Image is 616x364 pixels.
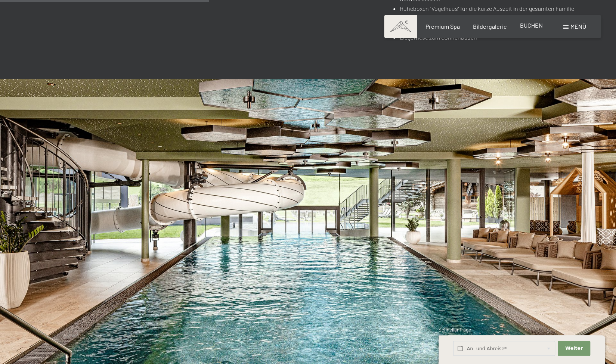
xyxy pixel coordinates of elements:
li: Babybecken mit Rutsche, Wasserspielen und Wasserparkour [400,13,588,23]
li: Ruheboxen "Vogelhaus" für die kurze Auszeit in der gesamten Familie [400,4,588,13]
span: Schnellanfrage [439,327,471,333]
a: BUCHEN [520,22,543,29]
a: Premium Spa [425,23,459,30]
button: Weiter [558,341,590,356]
span: Weiter [565,345,583,352]
a: Bildergalerie [473,23,507,30]
span: Menü [570,23,586,30]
